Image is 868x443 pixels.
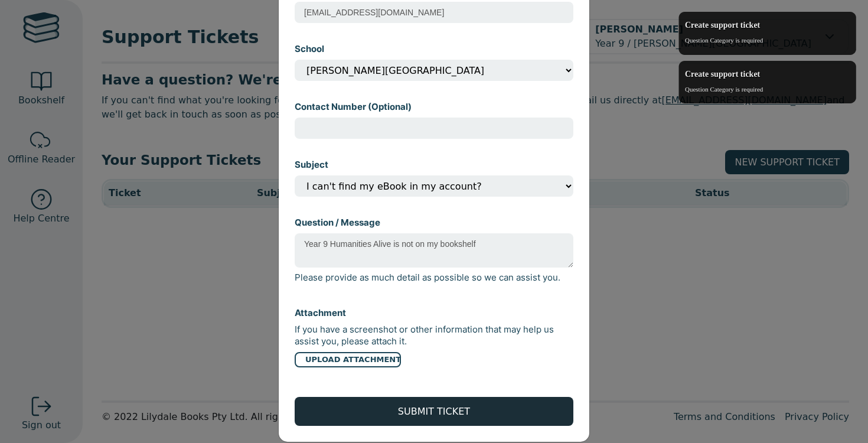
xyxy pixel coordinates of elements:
span: Create support ticket [685,68,850,84]
p: Question Category is required [685,35,850,45]
button: SUBMIT TICKET [295,397,573,426]
p: Attachment [295,307,573,319]
p: Question Category is required [685,84,850,95]
p: Please provide as much detail as possible so we can assist you. [295,272,573,284]
span: Create support ticket [685,19,850,35]
label: Subject [295,159,328,171]
label: Question / Message [295,217,380,229]
p: If you have a screenshot or other information that may help us assist you, please attach it. [295,324,573,347]
label: Contact Number (Optional) [295,101,412,113]
label: School [295,43,324,55]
